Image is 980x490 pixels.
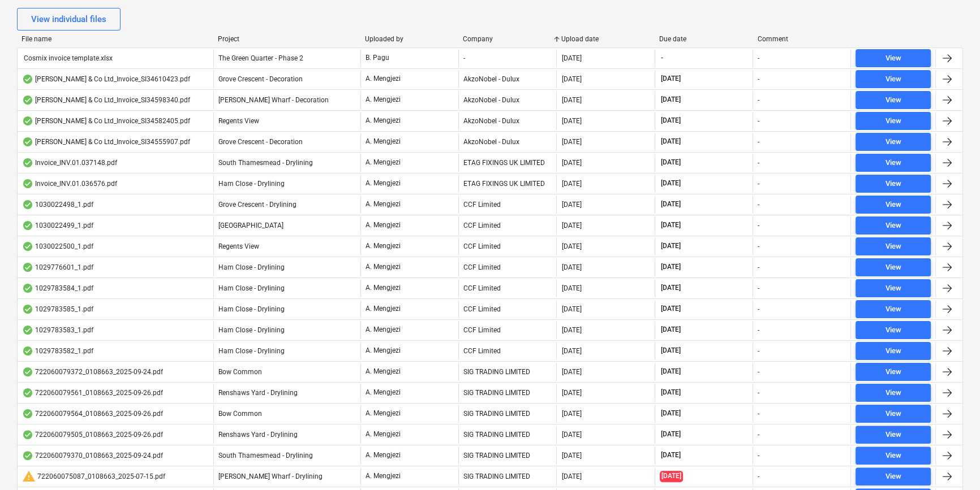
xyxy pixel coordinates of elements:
div: View [885,136,901,149]
div: - [758,138,759,146]
div: Cosmix invoice template.xlsx [22,54,113,62]
div: 1030022498_1.pdf [22,200,93,209]
div: - [758,368,759,376]
div: - [758,180,759,188]
div: [DATE] [561,242,581,250]
div: - [758,326,759,334]
button: View [856,446,931,465]
div: Comment [758,35,846,43]
span: Ham Close - Drylining [218,284,285,292]
p: A. Mengjezi [366,325,401,335]
button: View [856,321,931,339]
div: 722060079561_0108663_2025-09-26.pdf [22,388,163,397]
div: [PERSON_NAME] & Co Ltd_Invoice_SI34555907.pdf [22,137,190,146]
div: View [885,157,901,170]
span: Bow Common [218,368,262,376]
div: View [885,282,901,295]
div: 722060079505_0108663_2025-09-26.pdf [22,430,163,439]
span: [DATE] [660,179,682,188]
div: [DATE] [561,410,581,418]
div: View [885,94,901,107]
div: - [758,472,759,480]
p: A. Mengjezi [366,388,401,397]
span: The Green Quarter - Phase 2 [218,54,303,62]
button: View [856,133,931,151]
p: A. Mengjezi [366,262,401,272]
div: - [758,452,759,459]
div: View [885,73,901,86]
span: [DATE] [660,137,682,146]
div: CCF Limited [458,196,556,214]
div: - [758,242,759,250]
span: [DATE] [660,346,682,355]
div: ETAG FIXINGS UK LIMITED [458,175,556,193]
span: [DATE] [660,325,682,335]
span: [DATE] [660,220,682,230]
div: [PERSON_NAME] & Co Ltd_Invoice_SI34598340.pdf [22,96,190,105]
div: - [758,284,759,292]
div: - [758,117,759,125]
span: [DATE] [660,388,682,397]
div: [DATE] [561,263,581,271]
div: [PERSON_NAME] & Co Ltd_Invoice_SI34610423.pdf [22,75,190,84]
div: File name [22,35,209,43]
span: [DATE] [660,200,682,209]
span: - [660,53,664,63]
p: A. Mengjezi [366,367,401,376]
div: Uploaded by [365,35,454,43]
div: OCR finished [22,451,33,460]
div: View [885,470,901,483]
div: View [885,366,901,379]
button: View [856,175,931,193]
span: Grove Crescent - Drylining [218,201,296,209]
div: 722060079564_0108663_2025-09-26.pdf [22,409,163,418]
p: B. Pagu [366,53,389,63]
div: - [758,201,759,209]
div: CCF Limited [458,237,556,255]
div: CCF Limited [458,300,556,318]
button: View [856,384,931,402]
div: AkzoNobel - Dulux [458,91,556,109]
span: Bow Common [218,410,262,418]
div: OCR finished [22,137,33,146]
div: SIG TRADING LIMITED [458,384,556,402]
span: Ham Close - Drylining [218,347,285,355]
div: 1030022500_1.pdf [22,242,93,251]
div: OCR finished [22,367,33,376]
div: - [758,96,759,104]
div: [DATE] [561,96,581,104]
span: [DATE] [660,95,682,105]
span: Ham Close - Drylining [218,180,285,188]
span: [DATE] [660,74,682,84]
iframe: Chat Widget [923,436,980,490]
div: 1029783584_1.pdf [22,284,93,293]
p: A. Mengjezi [366,74,401,84]
span: [DATE] [660,283,682,293]
span: Grove Crescent - Decoration [218,138,303,146]
div: View [885,219,901,232]
div: - [758,305,759,313]
div: - [758,410,759,418]
p: A. Mengjezi [366,220,401,230]
div: - [758,54,759,62]
div: [DATE] [561,201,581,209]
div: View [885,345,901,358]
div: OCR finished [22,263,33,272]
button: View [856,467,931,485]
div: Invoice_INV.01.036576.pdf [22,179,117,188]
span: Montgomery's Wharf - Decoration [218,96,329,104]
span: Ham Close - Drylining [218,305,285,313]
div: OCR finished [22,305,33,314]
div: 1029776601_1.pdf [22,263,93,272]
div: - [758,263,759,271]
p: A. Mengjezi [366,346,401,355]
button: View [856,70,931,88]
p: A. Mengjezi [366,304,401,314]
div: View [885,261,901,274]
div: - [758,75,759,83]
div: [DATE] [561,159,581,167]
div: 722060075087_0108663_2025-07-15.pdf [22,470,165,483]
div: - [758,159,759,167]
div: Upload date [561,35,650,43]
